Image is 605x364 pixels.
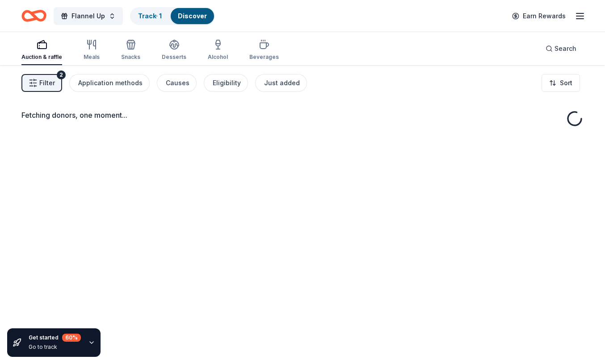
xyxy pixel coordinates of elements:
button: Filter2 [21,74,62,92]
button: Desserts [162,36,186,65]
button: Causes [157,74,197,92]
button: Flannel Up [54,7,123,25]
span: Search [555,43,576,54]
button: Alcohol [208,36,228,65]
span: Flannel Up [71,11,105,21]
button: Auction & raffle [21,36,62,65]
div: Snacks [121,54,140,61]
div: 2 [57,70,66,79]
button: Search [538,40,584,58]
button: Eligibility [204,74,248,92]
a: Track· 1 [138,12,162,20]
div: Go to track [29,343,81,351]
div: Get started [29,334,81,342]
button: Beverages [249,36,279,65]
div: Beverages [249,54,279,61]
div: Auction & raffle [21,54,62,61]
div: Eligibility [213,78,241,88]
button: Snacks [121,36,140,65]
div: Desserts [162,54,186,61]
span: Sort [560,78,572,88]
a: Discover [178,12,207,20]
span: Filter [39,78,55,88]
button: Application methods [69,74,150,92]
button: Meals [84,36,100,65]
button: Sort [542,74,580,92]
a: Home [21,5,46,26]
div: Just added [264,78,300,88]
div: Fetching donors, one moment... [21,110,584,120]
div: Alcohol [208,54,228,61]
button: Track· 1Discover [130,7,215,25]
div: 60 % [62,334,81,342]
a: Earn Rewards [507,8,571,24]
div: Meals [84,54,100,61]
button: Just added [255,74,307,92]
div: Causes [166,78,189,88]
div: Application methods [78,78,143,88]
